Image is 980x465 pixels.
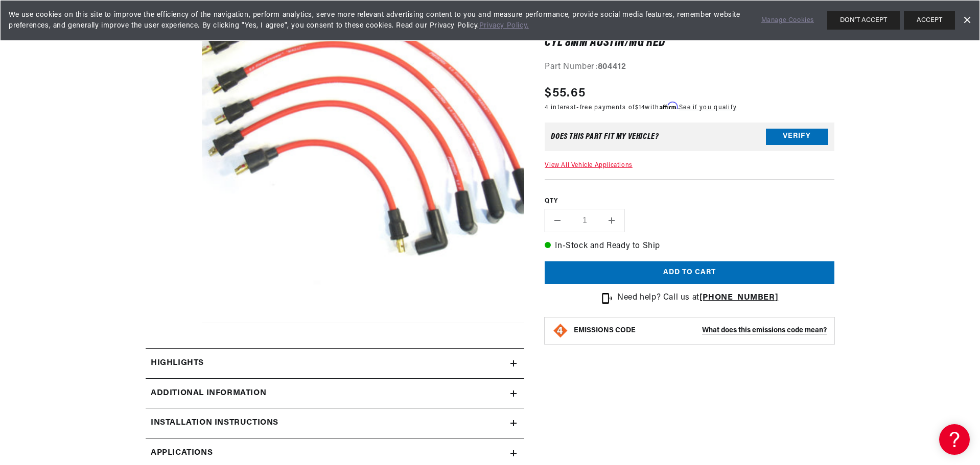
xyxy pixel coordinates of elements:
[574,327,636,334] strong: EMISSIONS CODE
[146,379,524,408] summary: Additional Information
[479,22,529,30] a: Privacy Policy.
[761,15,814,26] a: Manage Cookies
[146,1,524,328] media-gallery: Gallery Viewer
[545,261,834,284] button: Add to cart
[551,133,659,141] div: Does This part fit My vehicle?
[617,291,778,305] p: Need help? Call us at
[660,102,678,110] span: Affirm
[545,84,586,103] span: $55.65
[545,61,834,74] div: Part Number:
[545,197,834,206] label: QTY
[552,323,569,339] img: Emissions code
[904,11,955,30] button: ACCEPT
[699,293,778,302] a: [PHONE_NUMBER]
[827,11,900,30] button: DON'T ACCEPT
[151,387,266,400] h2: Additional Information
[598,63,626,71] strong: 804412
[545,240,834,253] p: In-Stock and Ready to Ship
[146,349,524,378] summary: Highlights
[574,326,827,335] button: EMISSIONS CODEWhat does this emissions code mean?
[702,327,827,334] strong: What does this emissions code mean?
[151,417,278,430] h2: Installation instructions
[151,447,213,460] span: Applications
[679,105,737,111] a: See if you qualify - Learn more about Affirm Financing (opens in modal)
[635,105,645,111] span: $14
[545,28,834,48] h1: PerTronix 804412 Flame-Thrower Spark Plug Wires 4 cyl 8mm Austin/MG Red
[545,162,632,168] a: View All Vehicle Applications
[9,10,747,31] span: We use cookies on this site to improve the efficiency of the navigation, perform analytics, serve...
[151,357,204,370] h2: Highlights
[959,13,974,28] a: Dismiss Banner
[146,408,524,438] summary: Installation instructions
[545,103,737,112] p: 4 interest-free payments of with .
[766,129,828,145] button: Verify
